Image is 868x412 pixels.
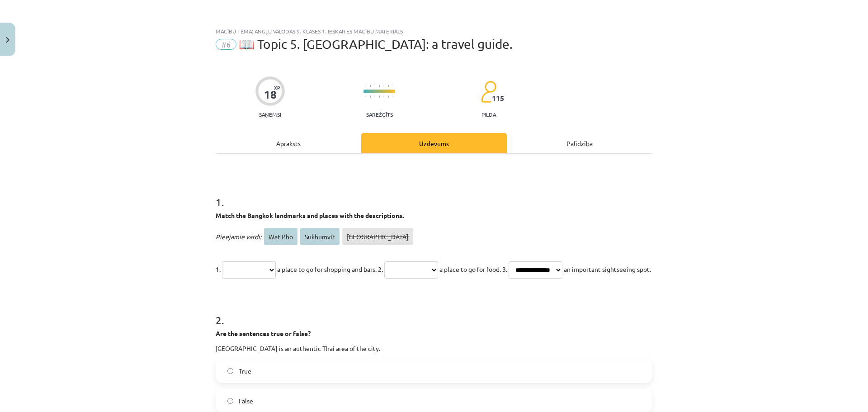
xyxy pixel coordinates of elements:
[383,95,384,98] img: icon-short-line-57e1e144782c952c97e751825c79c345078a6d821885a25fce030b3d8c18986b.svg
[274,85,280,90] span: XP
[239,396,253,406] span: False
[216,180,652,208] h1: 1 .
[216,265,221,273] span: 1.
[365,95,366,98] img: icon-short-line-57e1e144782c952c97e751825c79c345078a6d821885a25fce030b3d8c18986b.svg
[227,398,233,404] input: False
[216,39,236,50] span: #6
[370,95,371,98] img: icon-short-line-57e1e144782c952c97e751825c79c345078a6d821885a25fce030b3d8c18986b.svg
[481,111,496,118] p: pilda
[481,81,496,103] img: students-c634bb4e5e11cddfef0936a35e636f08e4e9abd3cc4e673bd6f9a4125e45ecb1.svg
[365,85,366,87] img: icon-short-line-57e1e144782c952c97e751825c79c345078a6d821885a25fce030b3d8c18986b.svg
[379,85,380,87] img: icon-short-line-57e1e144782c952c97e751825c79c345078a6d821885a25fce030b3d8c18986b.svg
[227,368,233,374] input: True
[361,133,507,153] div: Uzdevums
[507,133,652,153] div: Palīdzība
[239,37,513,52] span: 📖 Topic 5. [GEOGRAPHIC_DATA]: a travel guide.
[392,85,393,87] img: icon-short-line-57e1e144782c952c97e751825c79c345078a6d821885a25fce030b3d8c18986b.svg
[216,344,652,353] p: [GEOGRAPHIC_DATA] is an authentic Thai area of the city.
[216,329,311,337] strong: Are the sentences true or false?
[439,265,507,273] span: a place to go for food. 3.
[216,211,404,219] strong: Match the Bangkok landmarks and places with the descriptions.
[255,111,285,118] p: Saņemsi
[379,95,380,98] img: icon-short-line-57e1e144782c952c97e751825c79c345078a6d821885a25fce030b3d8c18986b.svg
[388,95,389,98] img: icon-short-line-57e1e144782c952c97e751825c79c345078a6d821885a25fce030b3d8c18986b.svg
[366,111,393,118] p: Sarežģīts
[392,95,393,98] img: icon-short-line-57e1e144782c952c97e751825c79c345078a6d821885a25fce030b3d8c18986b.svg
[277,265,383,273] span: a place to go for shopping and bars. 2.
[216,298,652,326] h1: 2 .
[239,366,251,376] span: True
[342,228,413,245] span: [GEOGRAPHIC_DATA]
[492,94,504,102] span: 115
[374,85,375,87] img: icon-short-line-57e1e144782c952c97e751825c79c345078a6d821885a25fce030b3d8c18986b.svg
[264,228,297,245] span: Wat Pho
[388,85,389,87] img: icon-short-line-57e1e144782c952c97e751825c79c345078a6d821885a25fce030b3d8c18986b.svg
[374,95,375,98] img: icon-short-line-57e1e144782c952c97e751825c79c345078a6d821885a25fce030b3d8c18986b.svg
[216,133,361,153] div: Apraksts
[216,232,261,241] span: Pieejamie vārdi:
[370,85,371,87] img: icon-short-line-57e1e144782c952c97e751825c79c345078a6d821885a25fce030b3d8c18986b.svg
[264,88,277,101] div: 18
[383,85,384,87] img: icon-short-line-57e1e144782c952c97e751825c79c345078a6d821885a25fce030b3d8c18986b.svg
[300,228,340,245] span: Sukhumvit
[216,28,652,34] div: Mācību tēma: Angļu valodas 9. klases 1. ieskaites mācību materiāls
[6,37,9,43] img: icon-close-lesson-0947bae3869378f0d4975bcd49f059093ad1ed9edebbc8119c70593378902aed.svg
[564,265,651,273] span: an important sightseeing spot.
